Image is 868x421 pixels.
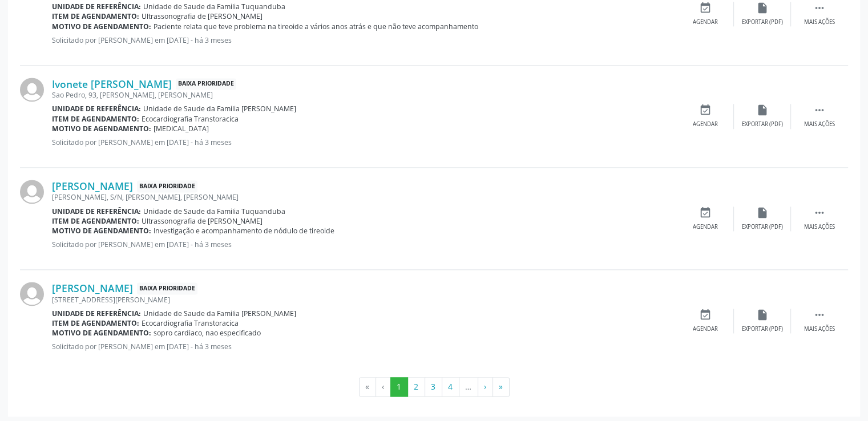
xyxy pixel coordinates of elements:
span: Unidade de Saude da Familia [PERSON_NAME] [143,309,296,318]
button: Go to page 1 [390,377,408,396]
i: event_available [699,104,712,116]
button: Go to page 4 [442,377,459,396]
i:  [813,104,826,116]
div: Exportar (PDF) [742,223,783,231]
span: Investigação e acompanhamento de nódulo de tireoide [154,226,334,236]
span: Ecocardiografia Transtoracica [142,318,239,328]
b: Motivo de agendamento: [52,124,151,133]
i: insert_drive_file [756,104,769,116]
div: Mais ações [804,120,835,128]
button: Go to last page [492,377,510,396]
div: Mais ações [804,223,835,231]
i: insert_drive_file [756,2,769,14]
b: Motivo de agendamento: [52,226,151,236]
span: Baixa Prioridade [137,282,197,294]
b: Unidade de referência: [52,309,141,318]
div: Agendar [693,325,718,333]
b: Motivo de agendamento: [52,22,151,31]
b: Item de agendamento: [52,11,139,21]
div: Exportar (PDF) [742,120,783,128]
a: [PERSON_NAME] [52,282,133,294]
p: Solicitado por [PERSON_NAME] em [DATE] - há 3 meses [52,137,677,147]
span: Paciente relata que teve problema na tireoide a vários anos atrás e que não teve acompanhamento [154,22,478,31]
b: Unidade de referência: [52,207,141,216]
div: Exportar (PDF) [742,18,783,26]
span: Ultrassonografia de [PERSON_NAME] [142,11,263,21]
div: Agendar [693,120,718,128]
i:  [813,309,826,321]
span: Baixa Prioridade [137,180,197,192]
b: Item de agendamento: [52,318,139,328]
b: Item de agendamento: [52,114,139,124]
div: [STREET_ADDRESS][PERSON_NAME] [52,295,677,305]
a: [PERSON_NAME] [52,180,133,192]
b: Motivo de agendamento: [52,328,151,338]
div: Sao Pedro, 93, [PERSON_NAME], [PERSON_NAME] [52,90,677,100]
p: Solicitado por [PERSON_NAME] em [DATE] - há 3 meses [52,35,677,45]
button: Go to next page [478,377,493,396]
i: insert_drive_file [756,207,769,219]
div: Agendar [693,223,718,231]
img: img [20,180,44,204]
div: Mais ações [804,325,835,333]
span: Ultrassonografia de [PERSON_NAME] [142,216,263,226]
i: insert_drive_file [756,309,769,321]
div: Mais ações [804,18,835,26]
b: Unidade de referência: [52,2,141,11]
b: Unidade de referência: [52,104,141,114]
i: event_available [699,309,712,321]
div: Agendar [693,18,718,26]
i: event_available [699,207,712,219]
span: Unidade de Saude da Familia [PERSON_NAME] [143,104,296,114]
span: Ecocardiografia Transtoracica [142,114,239,124]
span: Unidade de Saude da Familia Tuquanduba [143,2,285,11]
span: Unidade de Saude da Familia Tuquanduba [143,207,285,216]
p: Solicitado por [PERSON_NAME] em [DATE] - há 3 meses [52,342,677,351]
span: sopro cardiaco, nao especificado [154,328,261,338]
span: [MEDICAL_DATA] [154,124,209,133]
b: Item de agendamento: [52,216,139,226]
ul: Pagination [20,377,848,396]
span: Baixa Prioridade [176,78,236,90]
div: [PERSON_NAME], S/N, [PERSON_NAME], [PERSON_NAME] [52,192,677,202]
img: img [20,282,44,306]
i: event_available [699,2,712,14]
i:  [813,207,826,219]
img: img [20,78,44,102]
div: Exportar (PDF) [742,325,783,333]
button: Go to page 2 [407,377,425,396]
p: Solicitado por [PERSON_NAME] em [DATE] - há 3 meses [52,240,677,249]
button: Go to page 3 [425,377,442,396]
a: Ivonete [PERSON_NAME] [52,78,172,90]
i:  [813,2,826,14]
